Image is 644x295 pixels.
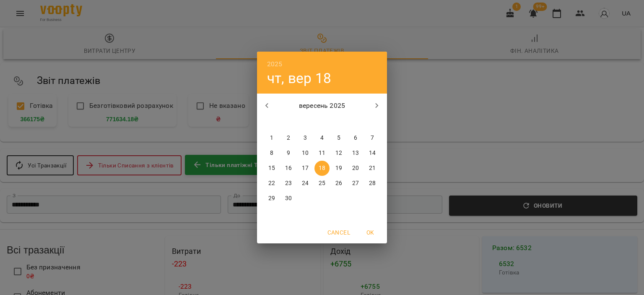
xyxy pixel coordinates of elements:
[365,176,380,191] button: 28
[281,176,296,191] button: 23
[314,131,330,146] button: 4
[319,179,325,188] p: 25
[324,225,353,240] button: Cancel
[281,118,296,126] span: вт
[348,176,363,191] button: 27
[352,164,359,172] p: 20
[348,146,363,161] button: 13
[285,179,292,188] p: 23
[335,179,342,188] p: 26
[331,131,346,146] button: 5
[281,161,296,176] button: 16
[302,149,309,157] p: 10
[369,179,376,188] p: 28
[357,225,384,240] button: OK
[365,118,380,126] span: нд
[314,118,330,126] span: чт
[360,227,380,238] span: OK
[337,134,340,142] p: 5
[281,146,296,161] button: 9
[348,161,363,176] button: 20
[314,146,330,161] button: 11
[268,164,275,172] p: 15
[365,131,380,146] button: 7
[267,58,283,70] button: 2025
[298,161,313,176] button: 17
[320,134,324,142] p: 4
[267,70,331,87] button: чт, вер 18
[354,134,357,142] p: 6
[264,131,279,146] button: 1
[369,149,376,157] p: 14
[319,164,325,172] p: 18
[287,149,290,157] p: 9
[285,164,292,172] p: 16
[277,101,367,111] p: вересень 2025
[369,164,376,172] p: 21
[352,149,359,157] p: 13
[331,118,346,126] span: пт
[348,131,363,146] button: 6
[331,146,346,161] button: 12
[352,179,359,188] p: 27
[314,176,330,191] button: 25
[335,149,342,157] p: 12
[281,191,296,206] button: 30
[302,164,309,172] p: 17
[302,179,309,188] p: 24
[304,134,307,142] p: 3
[298,118,313,126] span: ср
[287,134,290,142] p: 2
[314,161,330,176] button: 18
[319,149,325,157] p: 11
[270,134,273,142] p: 1
[298,131,313,146] button: 3
[264,191,279,206] button: 29
[264,161,279,176] button: 15
[331,161,346,176] button: 19
[365,146,380,161] button: 14
[268,179,275,188] p: 22
[371,134,374,142] p: 7
[365,161,380,176] button: 21
[298,176,313,191] button: 24
[298,146,313,161] button: 10
[268,194,275,203] p: 29
[285,194,292,203] p: 30
[281,131,296,146] button: 2
[327,227,350,238] span: Cancel
[335,164,342,172] p: 19
[264,118,279,126] span: пн
[264,176,279,191] button: 22
[264,146,279,161] button: 8
[348,118,363,126] span: сб
[331,176,346,191] button: 26
[270,149,273,157] p: 8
